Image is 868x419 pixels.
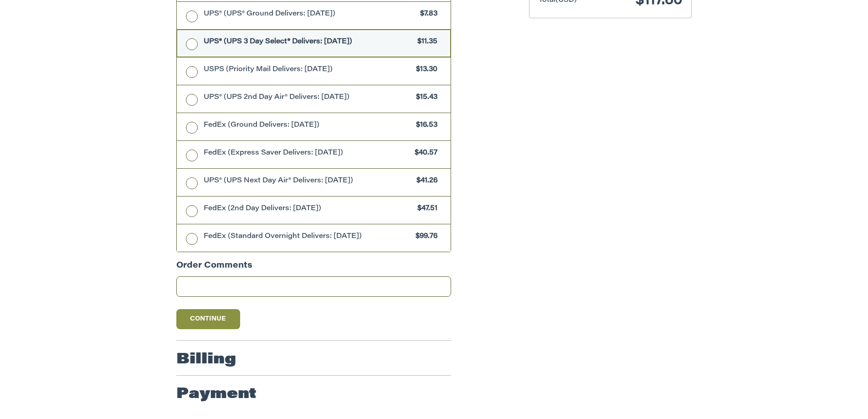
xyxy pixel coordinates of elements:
span: $47.51 [413,204,437,214]
span: FedEx (Ground Delivers: [DATE]) [204,120,412,131]
span: $41.26 [412,176,437,186]
span: UPS® (UPS 3 Day Select® Delivers: [DATE]) [204,37,413,47]
span: $7.83 [416,9,437,20]
legend: Order Comments [176,260,252,277]
span: $13.30 [411,65,437,75]
span: $16.53 [411,120,437,131]
span: FedEx (Express Saver Delivers: [DATE]) [204,148,411,159]
span: $99.76 [411,232,437,242]
span: UPS® (UPS 2nd Day Air® Delivers: [DATE]) [204,93,412,103]
h2: Billing [176,351,236,369]
h2: Payment [176,385,257,403]
span: $15.43 [411,93,437,103]
span: FedEx (Standard Overnight Delivers: [DATE]) [204,232,411,242]
button: Continue [176,309,240,329]
span: UPS® (UPS® Ground Delivers: [DATE]) [204,9,416,20]
span: USPS (Priority Mail Delivers: [DATE]) [204,65,412,75]
span: $11.35 [413,37,437,47]
span: $40.57 [410,148,437,159]
span: FedEx (2nd Day Delivers: [DATE]) [204,204,413,214]
span: UPS® (UPS Next Day Air® Delivers: [DATE]) [204,176,412,186]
